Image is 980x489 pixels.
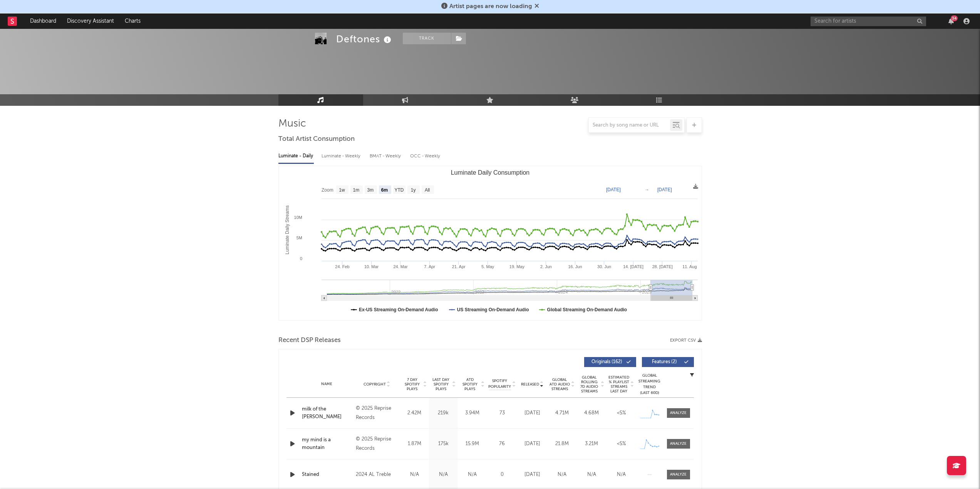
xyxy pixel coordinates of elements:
[519,440,545,448] div: [DATE]
[460,440,485,448] div: 15.9M
[431,471,456,479] div: N/A
[549,409,575,417] div: 4.71M
[568,264,582,269] text: 16. Jun
[549,377,570,391] span: Global ATD Audio Streams
[460,471,485,479] div: N/A
[364,264,379,269] text: 10. Mar
[608,471,634,479] div: N/A
[302,471,352,479] a: Stained
[519,471,545,479] div: [DATE]
[584,357,636,367] button: Originals(162)
[488,378,511,390] span: Spotify Popularity
[278,150,314,163] div: Luminate - Daily
[589,360,625,364] span: Originals ( 162 )
[424,264,435,269] text: 7. Apr
[608,375,630,394] span: Estimated % Playlist Streams Last Day
[489,440,516,448] div: 76
[579,375,600,394] span: Global Rolling 7D Audio Streams
[431,409,456,417] div: 219k
[579,409,605,417] div: 4.68M
[489,409,516,417] div: 73
[25,13,62,29] a: Dashboard
[608,409,634,417] div: <5%
[547,307,627,312] text: Global Streaming On-Demand Audio
[642,357,694,367] button: Features(2)
[451,169,529,176] text: Luminate Daily Consumption
[278,336,341,345] span: Recent DSP Releases
[647,360,682,364] span: Features ( 2 )
[279,166,702,320] svg: Luminate Daily Consumption
[356,470,398,479] div: 2024 AL Treble
[424,187,429,193] text: All
[638,373,661,396] div: Global Streaming Trend (Last 60D)
[951,15,958,21] div: 34
[489,471,516,479] div: 0
[402,471,427,479] div: N/A
[431,440,456,448] div: 175k
[62,13,119,29] a: Discovery Assistant
[302,436,352,451] a: my mind is a mountain
[402,409,427,417] div: 2.42M
[431,377,451,391] span: Last Day Spotify Plays
[410,150,441,163] div: OCC - Weekly
[302,406,352,421] a: milk of the [PERSON_NAME]
[589,122,670,129] input: Search by song name or URL
[521,382,539,387] span: Released
[294,215,302,220] text: 10M
[300,256,302,261] text: 0
[370,150,402,163] div: BMAT - Weekly
[356,435,398,453] div: © 2025 Reprise Records
[948,18,954,24] button: 34
[549,440,575,448] div: 21.8M
[402,377,422,391] span: 7 Day Spotify Plays
[460,409,485,417] div: 3.94M
[540,264,551,269] text: 2. Jun
[402,440,427,448] div: 1.87M
[410,187,415,193] text: 1y
[606,187,621,192] text: [DATE]
[353,187,359,193] text: 1m
[336,33,393,45] div: Deftones
[403,33,451,44] button: Track
[335,264,349,269] text: 24. Feb
[549,471,575,479] div: N/A
[579,440,605,448] div: 3.21M
[623,264,643,269] text: 14. [DATE]
[460,377,480,391] span: ATD Spotify Plays
[394,187,404,193] text: YTD
[381,187,387,193] text: 6m
[534,3,539,10] span: Dismiss
[597,264,611,269] text: 30. Jun
[452,264,465,269] text: 21. Apr
[302,381,352,387] div: Name
[457,307,529,312] text: US Streaming On-Demand Audio
[682,264,697,269] text: 11. Aug
[481,264,494,269] text: 5. May
[322,150,362,163] div: Luminate - Weekly
[645,187,649,192] text: →
[339,187,345,193] text: 1w
[579,471,605,479] div: N/A
[608,440,634,448] div: <5%
[367,187,374,193] text: 3m
[449,3,532,10] span: Artist pages are now loading
[657,187,672,192] text: [DATE]
[670,338,702,343] button: Export CSV
[811,17,926,26] input: Search for artists
[356,404,398,422] div: © 2025 Reprise Records
[652,264,672,269] text: 28. [DATE]
[278,135,355,144] span: Total Artist Consumption
[322,187,333,193] text: Zoom
[519,409,545,417] div: [DATE]
[359,307,438,312] text: Ex-US Streaming On-Demand Audio
[119,13,146,29] a: Charts
[509,264,524,269] text: 19. May
[364,382,386,387] span: Copyright
[296,235,302,240] text: 5M
[284,205,290,254] text: Luminate Daily Streams
[393,264,408,269] text: 24. Mar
